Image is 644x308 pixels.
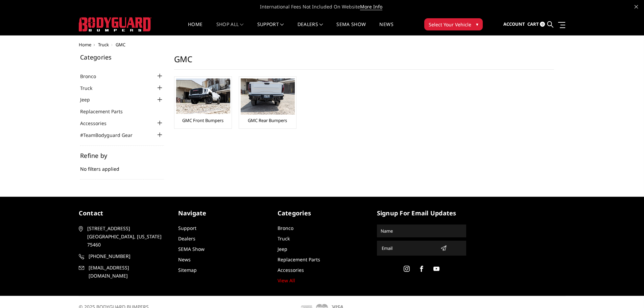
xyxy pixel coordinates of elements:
[278,246,287,252] a: Jeep
[188,22,202,35] a: Home
[278,235,290,242] a: Truck
[79,252,168,260] a: [PHONE_NUMBER]
[360,3,382,10] a: More Info
[174,54,554,70] h1: GMC
[80,132,141,139] a: #TeamBodyguard Gear
[336,22,366,35] a: SEMA Show
[79,264,168,280] a: [EMAIL_ADDRESS][DOMAIN_NAME]
[178,225,196,231] a: Support
[87,224,166,249] span: [STREET_ADDRESS] [GEOGRAPHIC_DATA], [US_STATE] 75460
[80,152,164,180] div: No filters applied
[79,42,91,48] a: Home
[278,256,320,263] a: Replacement Parts
[527,15,545,33] a: Cart 0
[80,120,115,127] a: Accessories
[503,15,525,33] a: Account
[80,73,104,80] a: Bronco
[503,21,525,27] span: Account
[80,152,164,159] h5: Refine by
[540,22,545,27] span: 0
[216,22,244,35] a: shop all
[80,96,98,103] a: Jeep
[79,17,151,31] img: BODYGUARD BUMPERS
[278,267,304,273] a: Accessories
[278,209,367,218] h5: Categories
[278,277,295,284] a: View All
[377,209,466,218] h5: signup for email updates
[89,264,167,280] span: [EMAIL_ADDRESS][DOMAIN_NAME]
[379,243,438,254] input: Email
[178,209,267,218] h5: Navigate
[278,225,293,231] a: Bronco
[178,246,205,252] a: SEMA Show
[178,267,197,273] a: Sitemap
[248,117,287,123] a: GMC Rear Bumpers
[378,226,465,236] input: Name
[429,21,471,28] span: Select Your Vehicle
[424,18,483,30] button: Select Your Vehicle
[116,42,125,48] span: GMC
[80,54,164,60] h5: Categories
[379,22,393,35] a: News
[80,108,131,115] a: Replacement Parts
[178,256,191,263] a: News
[178,235,195,242] a: Dealers
[89,252,167,260] span: [PHONE_NUMBER]
[476,21,478,28] span: ▾
[98,42,109,48] a: Truck
[182,117,223,123] a: GMC Front Bumpers
[79,209,168,218] h5: contact
[297,22,323,35] a: Dealers
[80,85,101,92] a: Truck
[257,22,284,35] a: Support
[527,21,539,27] span: Cart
